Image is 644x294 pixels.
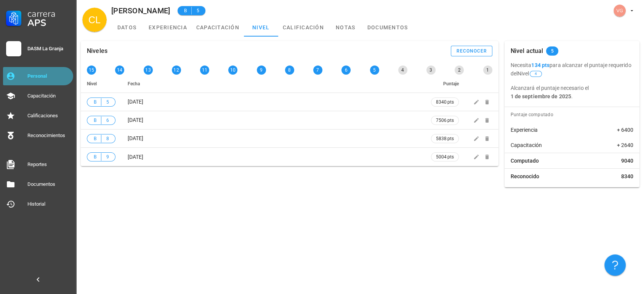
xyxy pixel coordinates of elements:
[111,6,170,15] div: [PERSON_NAME]
[144,18,192,37] a: experiencia
[27,113,70,119] div: Calificaciones
[87,66,96,75] div: 15
[27,9,70,18] div: Carrera
[128,154,143,160] span: [DATE]
[621,157,633,165] span: 9040
[617,126,633,134] span: + 6400
[511,93,571,99] b: 1 de septiembre de 2025
[511,41,543,61] div: Nivel actual
[443,81,459,86] span: Puntaje
[27,93,70,99] div: Capacitación
[617,141,633,149] span: + 2640
[3,155,73,174] a: Reportes
[511,84,634,101] p: Alcanzará el puntaje necesario el .
[531,62,549,68] b: 134 pts
[104,117,111,124] span: 6
[27,133,70,139] div: Reconocimientos
[285,66,294,75] div: 8
[511,61,634,78] p: Necesita para alcanzar el puntaje requerido del
[328,18,363,37] a: notas
[82,8,107,32] div: avatar
[122,75,425,93] th: Fecha
[27,161,70,168] div: Reportes
[27,18,70,27] div: APS
[104,98,111,106] span: 5
[110,18,144,37] a: datos
[517,70,543,77] span: Nivel
[341,66,351,75] div: 6
[426,66,436,75] div: 3
[483,66,492,75] div: 1
[87,81,97,86] span: Nivel
[87,41,107,61] div: Niveles
[92,117,98,124] span: B
[257,66,266,75] div: 9
[363,18,413,37] a: documentos
[104,135,111,142] span: 8
[192,18,244,37] a: capacitación
[172,66,181,75] div: 12
[3,87,73,105] a: Capacitación
[398,66,407,75] div: 4
[370,66,379,75] div: 5
[27,201,70,207] div: Historial
[511,173,539,180] span: Reconocido
[3,195,73,213] a: Historial
[92,135,98,142] span: B
[27,73,70,79] div: Personal
[511,141,542,149] span: Capacitación
[278,18,328,37] a: calificación
[228,66,237,75] div: 10
[3,126,73,145] a: Reconocimientos
[425,75,465,93] th: Puntaje
[3,175,73,193] a: Documentos
[128,117,143,123] span: [DATE]
[436,153,454,161] span: 5004 pts
[128,99,143,105] span: [DATE]
[81,75,122,93] th: Nivel
[436,98,454,106] span: 8340 pts
[27,181,70,187] div: Documentos
[456,48,487,54] div: reconocer
[182,7,188,14] span: B
[551,46,553,56] span: 5
[3,107,73,125] a: Calificaciones
[511,126,538,134] span: Experiencia
[614,5,626,17] div: avatar
[144,66,153,75] div: 13
[200,66,209,75] div: 11
[92,153,98,161] span: B
[436,117,454,124] span: 7506 pts
[88,8,101,32] span: CL
[313,66,322,75] div: 7
[535,71,537,77] span: 4
[508,107,640,122] div: Puntaje computado
[128,135,143,141] span: [DATE]
[195,7,201,14] span: 5
[27,46,70,52] div: DASM La Granja
[436,135,454,142] span: 5838 pts
[455,66,464,75] div: 2
[511,157,539,165] span: Computado
[3,67,73,85] a: Personal
[128,81,140,86] span: Fecha
[621,173,633,180] span: 8340
[92,98,98,106] span: B
[115,66,124,75] div: 14
[104,153,111,161] span: 9
[244,18,278,37] a: nivel
[451,46,492,56] button: reconocer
